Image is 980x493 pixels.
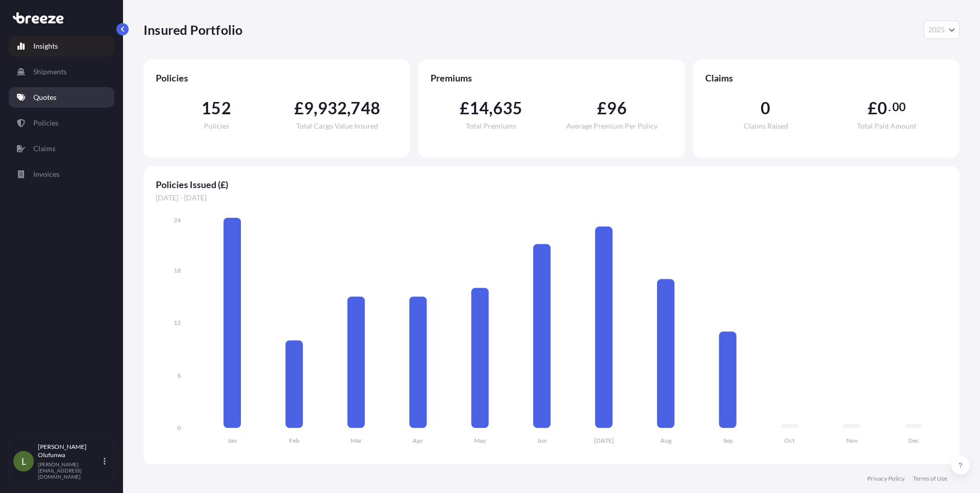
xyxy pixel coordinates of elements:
span: Average Premium Per Policy [566,122,658,130]
p: Claims [33,143,55,154]
tspan: Oct [784,437,795,444]
tspan: Apr [413,437,423,444]
tspan: 12 [174,319,181,326]
tspan: Jun [537,437,547,444]
tspan: 24 [174,216,181,224]
a: Policies [9,113,114,133]
p: Quotes [33,92,56,102]
span: £ [868,100,877,116]
span: [DATE] - [DATE] [156,193,947,203]
p: [PERSON_NAME][EMAIL_ADDRESS][DOMAIN_NAME] [38,461,101,480]
p: [PERSON_NAME] Olufunwa [38,443,101,459]
span: Policies [204,122,229,130]
p: Policies [33,118,58,128]
tspan: Sep [723,437,733,444]
a: Terms of Use [913,475,947,483]
span: 152 [201,100,231,116]
span: 0 [877,100,887,116]
span: Claims Raised [744,122,788,130]
span: , [489,100,493,116]
span: £ [294,100,304,116]
span: Total Premiums [466,122,516,130]
tspan: Jan [228,437,237,444]
p: Shipments [33,67,67,77]
a: Claims [9,138,114,159]
tspan: Mar [351,437,362,444]
span: Total Paid Amount [857,122,916,130]
span: 9 [304,100,314,116]
a: Quotes [9,87,114,108]
span: Policies [156,72,398,84]
a: Shipments [9,61,114,82]
span: . [888,103,891,111]
tspan: 0 [177,424,181,432]
span: Claims [705,72,947,84]
tspan: [DATE] [594,437,614,444]
span: Total Cargo Value Insured [296,122,378,130]
button: Year Selector [924,20,959,39]
span: L [22,456,26,466]
span: 96 [607,100,626,116]
a: Insights [9,36,114,56]
span: £ [460,100,469,116]
span: 932 [318,100,348,116]
p: Insured Portfolio [144,22,242,38]
span: 748 [351,100,380,116]
tspan: 18 [174,266,181,274]
span: 635 [493,100,523,116]
span: Policies Issued (£) [156,178,947,191]
tspan: May [474,437,486,444]
span: £ [597,100,607,116]
span: 14 [469,100,489,116]
span: 2025 [928,25,945,35]
span: Premiums [431,72,672,84]
span: , [347,100,351,116]
tspan: Dec [908,437,919,444]
p: Invoices [33,169,59,179]
a: Invoices [9,164,114,184]
span: 0 [761,100,770,116]
a: Privacy Policy [867,475,905,483]
tspan: Nov [846,437,858,444]
tspan: Aug [660,437,672,444]
tspan: Feb [289,437,299,444]
p: Insights [33,41,58,51]
span: 00 [892,103,906,111]
tspan: 6 [177,372,181,379]
span: , [314,100,317,116]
